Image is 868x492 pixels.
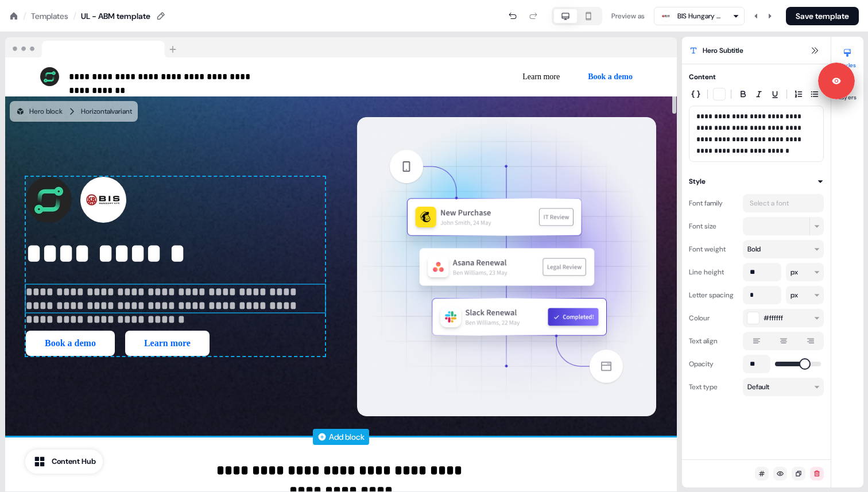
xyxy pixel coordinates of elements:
div: Select a font [747,197,791,209]
div: Book a demoLearn more [26,331,325,356]
button: Save template [786,7,859,25]
img: Browser topbar [5,37,181,58]
button: BIS Hungary Kft [654,7,745,25]
div: Default [747,381,769,393]
div: Learn moreBook a demo [346,67,642,87]
div: / [73,10,76,22]
div: Text align [689,332,738,350]
span: Hero Subtitle [703,45,743,56]
div: Bold [747,243,761,255]
div: Font family [689,194,738,212]
div: Preview as [611,10,645,22]
button: Select a font [743,194,824,212]
div: Letter spacing [689,286,738,304]
div: px [790,266,798,278]
div: Content Hub [52,456,96,467]
button: Learn more [513,67,569,87]
img: Image [357,117,656,416]
button: Book a demo [26,331,115,356]
div: Hero block [15,106,63,117]
div: Text type [689,378,738,396]
div: Font size [689,217,738,235]
div: Add block [329,431,365,443]
button: Style [689,176,824,187]
button: Book a demo [578,67,642,87]
div: BIS Hungary Kft [677,10,723,22]
div: Style [689,176,706,187]
div: / [23,10,26,22]
div: Font weight [689,240,738,258]
div: UL - ABM template [81,10,150,22]
button: Learn more [125,331,210,356]
span: #ffffff [764,312,783,324]
div: Content [689,71,716,83]
button: #ffffff [743,309,824,327]
div: Line height [689,263,738,281]
div: Opacity [689,355,738,373]
div: Colour [689,309,738,327]
div: Horizontal variant [81,106,132,117]
button: Content Hub [25,450,103,474]
button: Styles [831,44,863,69]
div: px [790,289,798,301]
a: Templates [31,10,68,22]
